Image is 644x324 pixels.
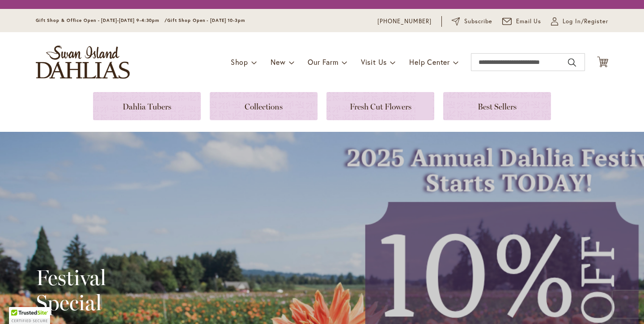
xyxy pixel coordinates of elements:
span: Shop [231,57,248,67]
span: Email Us [516,17,542,26]
span: Our Farm [308,57,338,67]
a: Email Us [502,17,542,26]
span: Visit Us [361,57,387,67]
h2: Festival Special [36,265,268,315]
a: Subscribe [452,17,492,26]
button: Search [568,55,576,70]
a: Log In/Register [551,17,608,26]
span: Log In/Register [563,17,608,26]
a: [PHONE_NUMBER] [377,17,432,26]
span: Gift Shop & Office Open - [DATE]-[DATE] 9-4:30pm / [36,17,167,23]
a: store logo [36,46,130,79]
span: Gift Shop Open - [DATE] 10-3pm [167,17,245,23]
span: New [271,57,285,67]
span: Subscribe [464,17,492,26]
span: Help Center [409,57,450,67]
